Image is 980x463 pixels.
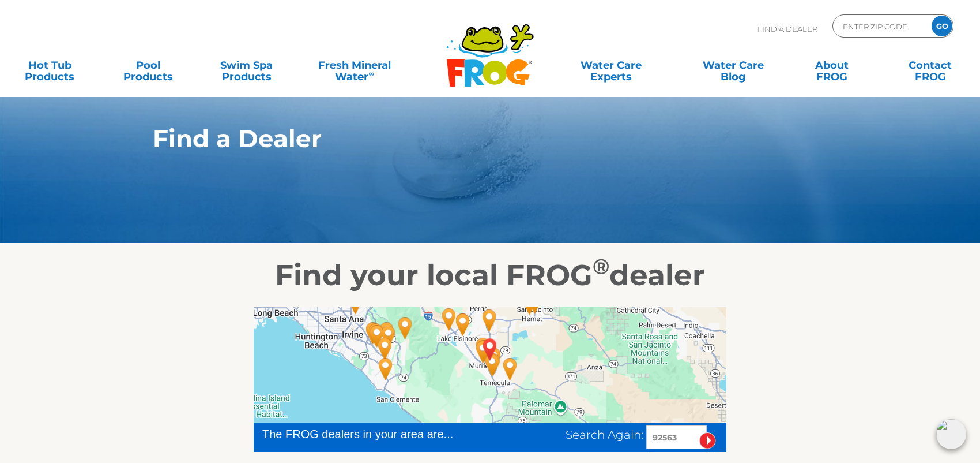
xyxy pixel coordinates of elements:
a: Hot TubProducts [12,54,88,77]
input: GO [932,16,952,36]
a: PoolProducts [110,54,187,77]
div: Blue Haven Pools - Orange County - 29 miles away. [372,333,398,364]
h1: Find a Dealer [153,125,774,152]
a: Fresh MineralWater∞ [307,54,402,77]
div: MURRIETA, CA 92563 [477,334,503,365]
div: Aqua Paradise - Mission Viejo - 29 miles away. [374,318,400,349]
a: AboutFROG [793,54,870,77]
div: Leslie's Poolmart, Inc. # 87 - 28 miles away. [375,321,402,352]
div: Aloha Leisure Inc - 14 miles away. [436,304,462,335]
div: Hot Spring Spas of Orange County - 29 miles away. [372,353,399,384]
input: Submit [699,432,716,449]
div: Leslie's Poolmart, Inc. # 940 - 2 miles away. [470,333,496,364]
div: Leslie's Poolmart, Inc. # 594 - 8 miles away. [497,353,523,384]
input: Zip Code Form [842,18,919,35]
sup: ® [593,253,609,279]
div: Leslie's Poolmart, Inc. # 856 - 8 miles away. [476,305,503,336]
div: Leslie's Poolmart Inc # 1061 - 24 miles away. [392,312,419,343]
a: Water CareBlog [695,54,772,77]
div: CalWest Resort Living - 2 miles away. [470,336,496,367]
img: openIcon [936,419,966,449]
div: Valley Hot Spring Spas - Murrieta - 2 miles away. [471,335,497,367]
a: Water CareExperts [549,54,673,77]
div: Leslie's Poolmart, Inc. # 750 - 32 miles away. [363,319,389,350]
a: Swim SpaProducts [208,54,285,77]
div: Dolphin Pool & Spa Centers - 10 miles away. [450,309,476,340]
div: Mission Valley Spas - 31 miles away. [364,320,390,352]
a: ContactFROG [892,54,968,77]
div: The FROG dealers in your area are... [262,425,495,443]
div: Blue Haven Pools - Murrieta/Temecula/Southwest Riv - 4 miles away. [479,349,506,380]
p: Find A Dealer [757,14,817,43]
span: Search Again: [566,428,643,442]
sup: ∞ [368,69,374,78]
div: Aqua Paradise - Laguna Hills - 32 miles away. [360,318,386,349]
h2: Find your local FROG dealer [135,258,845,293]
